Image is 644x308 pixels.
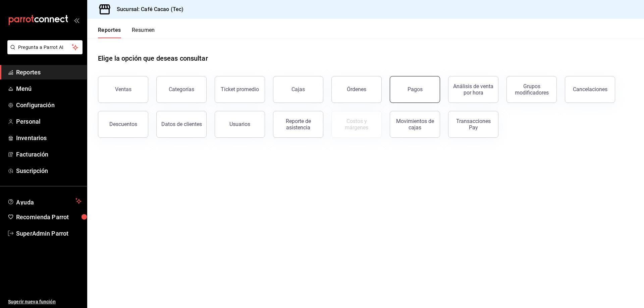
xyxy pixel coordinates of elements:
h1: Elige la opción que deseas consultar [98,53,208,63]
div: Datos de clientes [161,121,202,127]
span: SuperAdmin Parrot [16,229,82,238]
a: Cajas [273,76,323,103]
button: Órdenes [331,76,382,103]
button: Descuentos [98,111,148,138]
button: Reportes [98,27,121,38]
div: Ventas [115,86,131,93]
button: Pregunta a Parrot AI [7,40,83,54]
span: Inventarios [16,133,82,142]
span: Menú [16,84,82,93]
button: Cancelaciones [565,76,615,103]
a: Pregunta a Parrot AI [5,49,83,56]
button: Reporte de asistencia [273,111,323,138]
h3: Sucursal: Café Cacao (Tec) [111,5,183,13]
span: Sugerir nueva función [8,298,82,305]
button: Usuarios [215,111,265,138]
button: Ticket promedio [215,76,265,103]
span: Pregunta a Parrot AI [18,44,72,51]
button: Transacciones Pay [448,111,498,138]
button: Grupos modificadores [506,76,557,103]
span: Ayuda [16,197,73,205]
div: Análisis de venta por hora [452,83,494,96]
button: Pagos [390,76,440,103]
div: Ticket promedio [221,86,259,93]
span: Personal [16,117,82,126]
button: Movimientos de cajas [390,111,440,138]
button: Contrata inventarios para ver este reporte [331,111,382,138]
div: Órdenes [347,86,366,93]
span: Configuración [16,101,82,110]
div: navigation tabs [98,27,155,38]
span: Reportes [16,68,82,77]
button: Resumen [132,27,155,38]
span: Recomienda Parrot [16,212,82,222]
div: Transacciones Pay [452,118,494,131]
div: Usuarios [229,121,250,127]
div: Reporte de asistencia [277,118,319,131]
div: Categorías [169,86,194,93]
span: Suscripción [16,166,82,175]
div: Descuentos [109,121,137,127]
div: Grupos modificadores [511,83,552,96]
div: Pagos [408,86,423,93]
button: Datos de clientes [156,111,207,138]
div: Cancelaciones [573,86,607,93]
span: Facturación [16,150,82,159]
button: open_drawer_menu [74,17,79,23]
button: Ventas [98,76,148,103]
div: Cajas [291,85,305,94]
div: Costos y márgenes [336,118,377,131]
button: Categorías [156,76,207,103]
div: Movimientos de cajas [394,118,436,131]
button: Análisis de venta por hora [448,76,498,103]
